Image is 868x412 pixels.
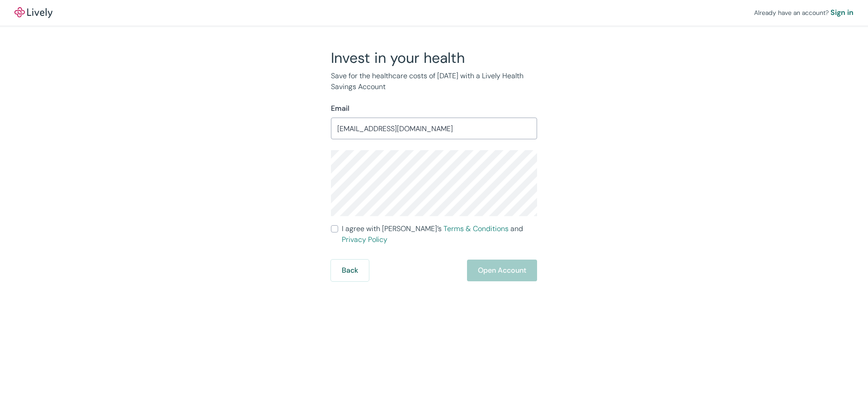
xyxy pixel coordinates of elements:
a: Sign in [830,7,854,18]
a: Terms & Conditions [443,224,509,233]
span: I agree with [PERSON_NAME]’s and [342,223,537,245]
div: Already have an account? [754,7,854,18]
h2: Invest in your health [331,49,537,67]
a: Privacy Policy [342,235,387,244]
p: Save for the healthcare costs of [DATE] with a Lively Health Savings Account [331,71,537,92]
a: LivelyLively [14,7,52,18]
label: Email [331,103,349,114]
button: Back [331,260,369,281]
img: Lively [14,7,52,18]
